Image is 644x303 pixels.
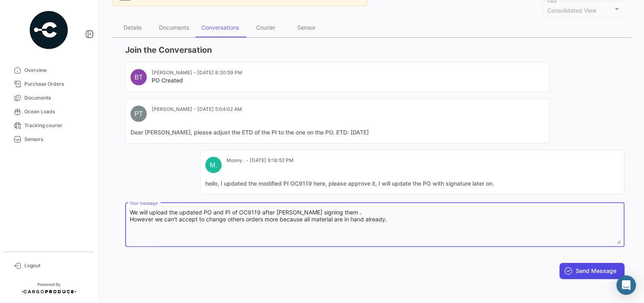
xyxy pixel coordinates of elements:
div: Sensor [297,24,315,31]
mat-card-subtitle: Moony . - [DATE] 9:16:52 PM [226,157,294,164]
a: Ocean Loads [7,105,91,119]
span: Documents [24,94,88,102]
span: Overview [24,67,88,74]
div: Documents [159,24,189,31]
a: Overview [7,63,91,77]
h3: Join the Conversation [125,44,624,56]
div: Conversations [201,24,239,31]
span: Consolidated View [547,7,596,14]
a: Documents [7,91,91,105]
img: powered-by.png [28,10,69,50]
div: M. [205,157,222,173]
div: PT [131,106,147,122]
div: Courier [256,24,275,31]
a: Purchase Orders [7,77,91,91]
mat-card-subtitle: [PERSON_NAME] - [DATE] 5:04:02 AM [152,106,242,113]
mat-card-subtitle: [PERSON_NAME] - [DATE] 8:30:59 PM [152,69,242,76]
mat-card-content: Dear [PERSON_NAME], please adjust the ETD of the PI to the one on the PO. ETD: [DATE] [131,128,544,136]
span: Logout [24,262,88,269]
a: Sensors [7,132,91,146]
div: Details [124,24,141,31]
span: Sensors [24,136,88,143]
mat-card-title: PO Created [152,76,242,84]
div: Abrir Intercom Messenger [616,275,636,295]
span: Ocean Loads [24,108,88,115]
span: Tracking courier [24,122,88,129]
mat-card-content: hello, I updated the modified PI OC9119 here, please approve it, I will update the PO with signat... [205,180,619,188]
a: Tracking courier [7,119,91,132]
button: Send Message [559,263,624,279]
div: BT [131,69,147,85]
span: Purchase Orders [24,80,88,88]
